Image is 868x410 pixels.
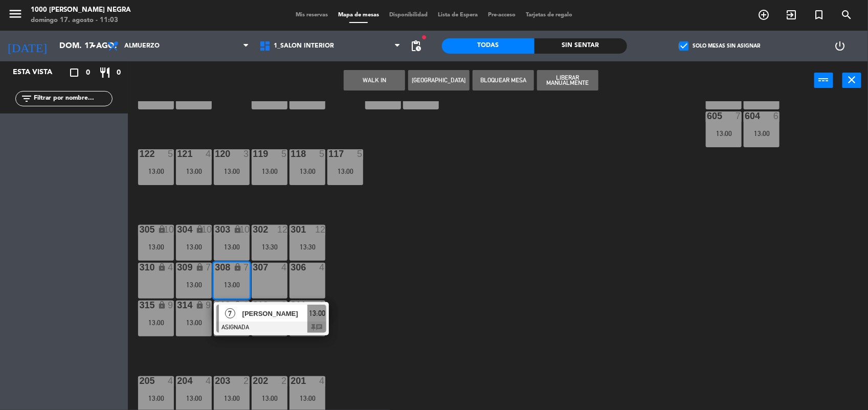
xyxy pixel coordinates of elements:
[758,9,770,21] i: add_circle_outline
[8,6,23,25] button: menu
[206,263,212,272] div: 7
[309,307,325,320] span: 13:00
[243,149,250,158] div: 3
[253,376,253,385] div: 202
[214,168,250,175] div: 13:00
[679,41,688,51] span: check_box
[176,168,212,175] div: 13:00
[176,395,212,402] div: 13:00
[319,263,325,272] div: 4
[86,67,90,79] span: 0
[158,263,166,271] i: lock
[243,301,250,310] div: 9
[139,301,140,310] div: 315
[252,168,287,175] div: 13:00
[291,12,333,18] span: Mis reservas
[138,168,174,175] div: 13:00
[124,42,160,50] span: Almuerzo
[168,263,174,272] div: 4
[68,66,80,79] i: crop_square
[333,12,384,18] span: Mapa de mesas
[168,149,174,158] div: 5
[744,130,780,137] div: 13:00
[344,70,405,90] button: WALK IN
[537,70,598,90] button: Liberar Manualmente
[281,149,287,158] div: 5
[408,70,470,90] button: [GEOGRAPHIC_DATA]
[225,308,235,318] span: 7
[31,15,131,26] div: domingo 17. agosto - 11:03
[139,263,140,272] div: 310
[421,34,428,40] span: fiber_manual_record
[138,319,174,326] div: 13:00
[31,5,131,15] div: 1000 [PERSON_NAME] Negra
[139,376,140,385] div: 205
[521,12,577,18] span: Tarjetas de regalo
[206,376,212,385] div: 4
[253,149,253,158] div: 119
[535,38,627,54] div: Sin sentar
[252,243,287,250] div: 13:30
[679,41,760,51] label: Solo mesas sin asignar
[233,301,242,309] i: lock
[253,263,253,272] div: 307
[442,38,535,54] div: Todas
[252,395,287,402] div: 13:00
[291,149,291,158] div: 118
[233,225,242,234] i: lock
[291,376,291,385] div: 201
[357,149,363,158] div: 5
[814,73,833,88] button: power_input
[473,70,534,90] button: Bloquear Mesa
[253,225,253,234] div: 302
[243,376,250,385] div: 2
[274,42,334,50] span: 1_SALON INTERIOR
[433,12,483,18] span: Lista de Espera
[8,6,23,21] i: menu
[842,73,861,88] button: close
[291,225,291,234] div: 301
[206,301,212,310] div: 9
[846,74,858,86] i: close
[290,395,325,402] div: 13:00
[164,225,174,234] div: 10
[176,319,212,326] div: 13:00
[233,263,242,271] i: lock
[87,40,100,52] i: arrow_drop_down
[785,9,797,21] i: exit_to_app
[840,9,853,21] i: search
[319,149,325,158] div: 5
[168,301,174,310] div: 9
[158,225,166,234] i: lock
[818,74,830,86] i: power_input
[139,149,140,158] div: 122
[138,243,174,250] div: 13:00
[410,40,422,52] span: pending_actions
[20,93,33,105] i: filter_list
[834,40,847,52] i: power_settings_new
[195,263,204,271] i: lock
[319,376,325,385] div: 4
[239,225,250,234] div: 10
[813,9,825,21] i: turned_in_not
[33,93,112,104] input: Filtrar por nombre...
[707,111,707,121] div: 605
[99,66,111,79] i: restaurant
[138,395,174,402] div: 13:00
[168,376,174,385] div: 4
[214,243,250,250] div: 13:00
[736,111,742,121] div: 7
[158,301,166,309] i: lock
[176,281,212,288] div: 13:00
[195,301,204,309] i: lock
[5,66,74,79] div: Esta vista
